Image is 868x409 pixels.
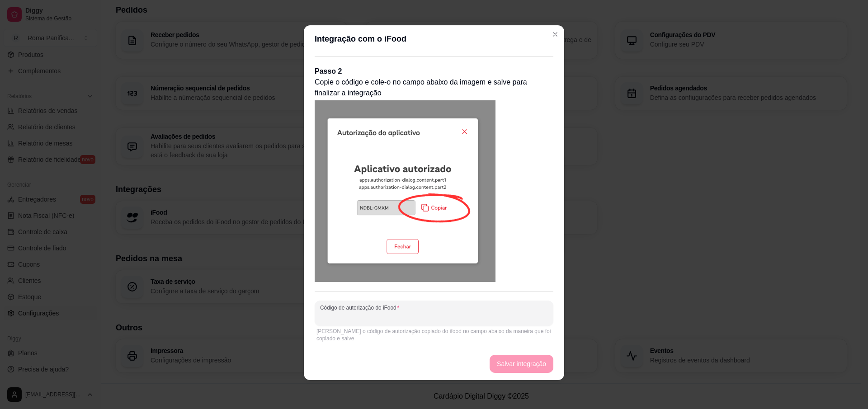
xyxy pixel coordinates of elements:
[316,328,552,342] div: [PERSON_NAME] o código de autorização copiado do ifood no campo abaixo da maneira que foi copiado...
[548,27,562,42] button: Close
[315,100,495,282] img: passo-2-clique-em-copiar
[320,304,402,311] label: Código de autorização do iFood
[315,66,553,77] p: Passo 2
[304,25,564,52] header: Integração com o iFood
[315,77,553,99] p: Copie o código e cole-o no campo abaixo da imagem e salve para finalizar a integração
[320,312,548,321] input: Código de autorização do iFood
